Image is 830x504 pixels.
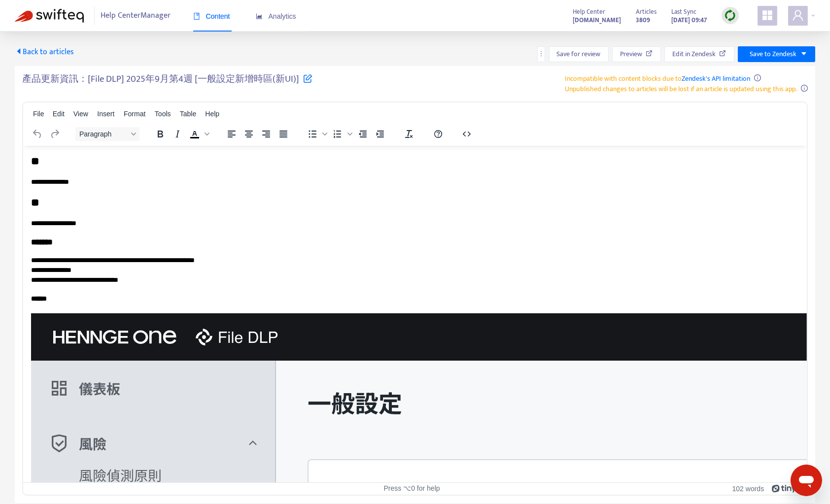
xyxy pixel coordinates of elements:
[205,110,219,118] span: Help
[372,127,388,141] button: Increase indent
[664,46,734,62] button: Edit in Zendesk
[97,110,114,118] span: Insert
[46,127,63,141] button: Redo
[565,73,751,84] span: Incompatible with content blocks due to
[283,484,540,493] div: Press ⌥0 for help
[15,45,74,59] span: Back to articles
[738,46,815,62] button: Save to Zendeskcaret-down
[275,127,292,141] button: Justify
[791,465,822,496] iframe: メッセージングウィンドウを開くボタン
[671,6,696,17] span: Last Sync
[620,49,642,60] span: Preview
[537,46,545,62] button: more
[636,15,650,26] strong: 3809
[538,50,545,57] span: more
[682,73,751,84] a: Zendesk's API limitation
[732,484,764,493] button: 102 words
[801,85,808,92] span: info-circle
[573,14,621,26] a: [DOMAIN_NAME]
[750,49,796,60] span: Save to Zendesk
[573,6,605,17] span: Help Center
[761,9,773,21] span: appstore
[73,110,88,118] span: View
[15,47,23,55] span: caret-left
[33,110,44,118] span: File
[724,9,736,22] img: sync.dc5367851b00ba804db3.png
[101,6,171,25] span: Help Center Manager
[23,146,807,482] iframe: Rich Text Area
[354,127,371,141] button: Decrease indent
[180,110,196,118] span: Table
[193,12,230,20] span: Content
[256,13,263,20] span: area-chart
[401,127,417,141] button: Clear formatting
[186,127,211,141] div: Text color Black
[672,49,716,60] span: Edit in Zendesk
[169,127,186,141] button: Italic
[636,6,657,17] span: Articles
[241,127,257,141] button: Align center
[193,13,200,20] span: book
[772,484,796,492] a: Powered by Tiny
[75,127,139,141] button: Block Paragraph
[258,127,275,141] button: Align right
[53,110,65,118] span: Edit
[29,127,46,141] button: Undo
[329,127,354,141] div: Numbered list
[256,12,296,20] span: Analytics
[22,73,312,91] h5: 產品更新資訊：[File DLP] 2025年9月第4週 [一般設定新增時區(新UI)]
[152,127,169,141] button: Bold
[155,110,171,118] span: Tools
[754,74,761,81] span: info-circle
[671,15,707,26] strong: [DATE] 09:47
[430,127,447,141] button: Help
[79,130,128,138] span: Paragraph
[124,110,145,118] span: Format
[549,46,609,62] button: Save for review
[792,9,804,21] span: user
[304,127,329,141] div: Bullet list
[223,127,240,141] button: Align left
[800,50,807,57] span: caret-down
[557,49,601,60] span: Save for review
[612,46,661,62] button: Preview
[565,83,797,95] span: Unpublished changes to articles will be lost if an article is updated using this app.
[15,9,84,23] img: Swifteq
